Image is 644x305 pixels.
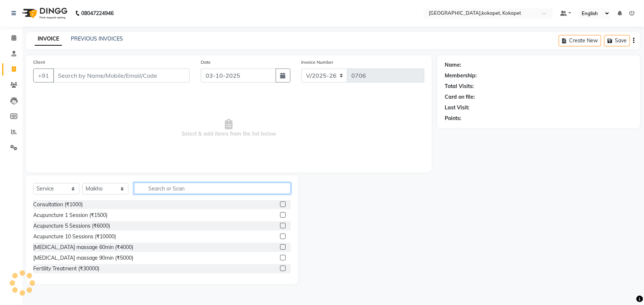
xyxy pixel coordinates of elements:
[134,183,291,194] input: Search or Scan
[33,254,133,262] div: [MEDICAL_DATA] massage 90min (₹5000)
[201,59,211,66] label: Date
[445,72,477,80] div: Membership:
[445,115,461,122] div: Points:
[33,243,133,251] div: [MEDICAL_DATA] massage 60min (₹4000)
[445,61,461,69] div: Name:
[33,211,107,219] div: Acupuncture 1 Session (₹1500)
[33,222,110,230] div: Acupuncture 5 Sessions (₹6000)
[53,69,190,83] input: Search by Name/Mobile/Email/Code
[33,91,424,165] span: Select & add items from the list below
[445,104,469,112] div: Last Visit:
[33,59,45,66] label: Client
[19,3,69,24] img: logo
[604,35,630,46] button: Save
[33,265,99,273] div: Fertility Treatment (₹30000)
[33,201,83,208] div: Consultation (₹1000)
[33,233,116,241] div: Acupuncture 10 Sessions (₹10000)
[71,35,123,42] a: PREVIOUS INVOICES
[445,93,475,101] div: Card on file:
[445,83,474,90] div: Total Visits:
[302,59,334,66] label: Invoice Number
[33,69,54,83] button: +91
[35,32,62,46] a: INVOICE
[559,35,601,46] button: Create New
[81,3,114,24] b: 08047224946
